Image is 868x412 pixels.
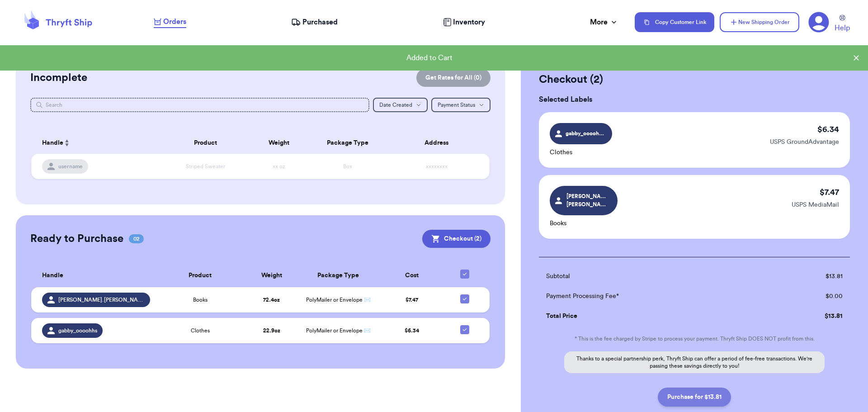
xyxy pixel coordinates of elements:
[406,297,418,303] span: $ 7.47
[770,137,839,147] p: USPS GroundAdvantage
[426,164,448,169] span: xxxxxxxx
[416,69,491,87] button: Get Rates for All (0)
[373,98,428,112] button: Date Created
[273,164,285,169] span: xx oz
[30,232,123,246] h2: Ready to Purchase
[590,17,618,28] div: More
[835,15,850,33] a: Help
[564,351,825,373] p: Thanks to a special partnership perk, Thryft Ship can offer a period of fee-free transactions. We...
[431,98,491,112] button: Payment Status
[792,200,839,209] p: USPS MediaMail
[765,286,850,306] td: $ 0.00
[378,264,445,287] th: Cost
[251,132,307,154] th: Weight
[453,17,485,28] span: Inventory
[422,230,491,248] button: Checkout (2)
[306,328,371,333] span: PolyMailer or Envelope ✉️
[191,327,210,334] span: Clothes
[539,266,765,286] td: Subtotal
[835,23,850,33] span: Help
[720,12,799,32] button: New Shipping Order
[539,335,850,342] p: * This is the fee charged by Stripe to process your payment. Thryft Ship DOES NOT profit from this.
[566,129,604,137] span: gabby_oooohhs
[30,98,370,112] input: Search
[193,296,208,303] span: Books
[186,164,225,169] span: Striped Sweater
[658,388,731,407] button: Purchase for $13.81
[438,102,475,108] span: Payment Status
[302,17,338,28] span: Purchased
[42,271,63,280] span: Handle
[539,286,765,306] td: Payment Processing Fee*
[58,327,97,334] span: gabby_oooohhs
[63,137,71,148] button: Sort ascending
[58,163,83,170] span: username
[550,219,618,228] p: Books
[820,186,839,199] p: $ 7.47
[343,164,352,169] span: Box
[765,266,850,286] td: $ 13.81
[765,306,850,326] td: $ 13.81
[30,71,87,85] h2: Incomplete
[156,264,245,287] th: Product
[160,132,251,154] th: Product
[405,328,419,333] span: $ 6.34
[263,297,280,303] strong: 72.4 oz
[245,264,298,287] th: Weight
[7,52,852,63] div: Added to Cart
[566,192,609,208] span: [PERSON_NAME].[PERSON_NAME]
[263,328,280,333] strong: 22.9 oz
[379,102,412,108] span: Date Created
[298,264,378,287] th: Package Type
[163,16,186,27] span: Orders
[306,297,371,303] span: PolyMailer or Envelope ✉️
[154,16,186,28] a: Orders
[635,12,714,32] button: Copy Customer Link
[539,306,765,326] td: Total Price
[306,132,389,154] th: Package Type
[129,234,144,243] span: 02
[817,123,839,136] p: $ 6.34
[389,132,490,154] th: Address
[550,148,612,157] p: Clothes
[58,296,145,303] span: [PERSON_NAME].[PERSON_NAME]
[539,94,850,105] h3: Selected Labels
[291,17,338,28] a: Purchased
[42,138,63,148] span: Handle
[539,72,850,87] h2: Checkout ( 2 )
[443,17,485,28] a: Inventory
